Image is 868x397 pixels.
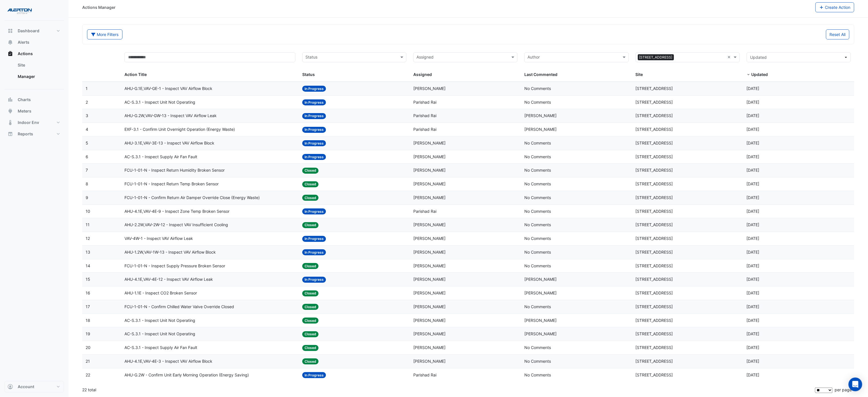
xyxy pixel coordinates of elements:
[86,290,90,295] span: 16
[18,28,39,34] span: Dashboard
[413,331,446,336] span: [PERSON_NAME]
[636,181,673,186] span: [STREET_ADDRESS]
[302,345,319,351] span: Closed
[302,318,319,324] span: Closed
[86,250,90,254] span: 13
[413,222,446,227] span: [PERSON_NAME]
[86,304,90,309] span: 17
[86,345,90,350] span: 20
[7,28,13,34] app-icon: Dashboard
[413,86,446,91] span: [PERSON_NAME]
[524,154,551,159] span: No Comments
[18,97,31,103] span: Charts
[636,209,673,214] span: [STREET_ADDRESS]
[524,318,557,323] span: [PERSON_NAME]
[524,141,551,145] span: No Comments
[86,195,88,200] span: 9
[7,108,13,114] app-icon: Meters
[636,372,673,377] span: [STREET_ADDRESS]
[826,29,849,39] button: Reset All
[5,381,64,392] button: Account
[747,250,760,254] span: 2025-06-24T07:44:12.018
[747,168,760,173] span: 2025-06-24T07:45:41.965
[302,113,326,119] span: In Progress
[747,222,760,227] span: 2025-06-24T07:44:34.181
[413,168,446,173] span: [PERSON_NAME]
[7,131,13,137] app-icon: Reports
[86,318,90,323] span: 18
[18,51,33,57] span: Actions
[636,345,673,350] span: [STREET_ADDRESS]
[7,5,33,16] img: Company Logo
[747,195,760,200] span: 2025-06-24T07:45:16.735
[5,25,64,37] button: Dashboard
[524,86,551,91] span: No Comments
[86,100,88,105] span: 2
[524,236,551,241] span: No Comments
[835,387,852,392] span: per page
[124,113,217,119] span: AHU-G.2W,VAV-GW-13 - Inspect VAV Airflow Leak
[86,127,88,132] span: 4
[18,120,39,125] span: Indoor Env
[124,181,219,187] span: FCU-1-01-N - Inspect Return Temp Broken Sensor
[5,48,64,59] button: Actions
[13,59,64,71] a: Site
[524,195,551,200] span: No Comments
[728,54,732,61] span: Clear
[413,236,446,241] span: [PERSON_NAME]
[302,263,319,269] span: Closed
[747,304,760,309] span: 2025-06-24T07:41:48.187
[5,105,64,117] button: Meters
[747,372,760,377] span: 2025-03-13T07:32:01.120
[18,131,33,137] span: Reports
[747,290,760,295] span: 2025-06-24T07:42:24.759
[747,318,760,323] span: 2025-06-24T07:41:35.998
[524,304,551,309] span: No Comments
[747,52,851,62] button: Updated
[302,358,319,364] span: Closed
[636,236,673,241] span: [STREET_ADDRESS]
[636,318,673,323] span: [STREET_ADDRESS]
[302,208,326,214] span: In Progress
[524,181,551,186] span: No Comments
[524,222,551,227] span: No Comments
[124,222,228,228] span: AHU-2.2W,VAV-2W-12 - Inspect VAV Insufficient Cooling
[413,154,446,159] span: [PERSON_NAME]
[302,181,319,187] span: Closed
[124,235,193,242] span: VAV-4W-1 - Inspect VAV Airflow Leak
[124,99,195,106] span: AC-S.3.1 - Inspect Unit Not Operating
[636,141,673,145] span: [STREET_ADDRESS]
[636,359,673,364] span: [STREET_ADDRESS]
[413,181,446,186] span: [PERSON_NAME]
[636,86,673,91] span: [STREET_ADDRESS]
[747,345,760,350] span: 2025-06-12T09:14:38.466
[302,86,326,92] span: In Progress
[13,71,64,82] a: Manager
[636,222,673,227] span: [STREET_ADDRESS]
[18,39,29,45] span: Alerts
[302,140,326,146] span: In Progress
[413,372,436,377] span: Parishad Rai
[636,250,673,254] span: [STREET_ADDRESS]
[747,154,760,159] span: 2025-06-26T08:30:34.371
[86,236,90,241] span: 12
[524,113,557,118] span: [PERSON_NAME]
[86,168,88,173] span: 7
[86,113,88,118] span: 3
[413,195,446,200] span: [PERSON_NAME]
[86,181,88,186] span: 8
[747,181,760,186] span: 2025-06-24T07:45:34.585
[636,263,673,268] span: [STREET_ADDRESS]
[413,290,446,295] span: [PERSON_NAME]
[124,85,212,92] span: AHU-G.1E,VAV-GE-1 - Inspect VAV Airflow Block
[5,117,64,128] button: Indoor Env
[524,372,551,377] span: No Comments
[524,168,551,173] span: No Comments
[636,277,673,282] span: [STREET_ADDRESS]
[302,222,319,228] span: Closed
[636,127,673,132] span: [STREET_ADDRESS]
[86,141,88,145] span: 5
[747,277,760,282] span: 2025-06-24T07:43:19.156
[638,54,674,61] span: [STREET_ADDRESS]
[302,195,319,201] span: Closed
